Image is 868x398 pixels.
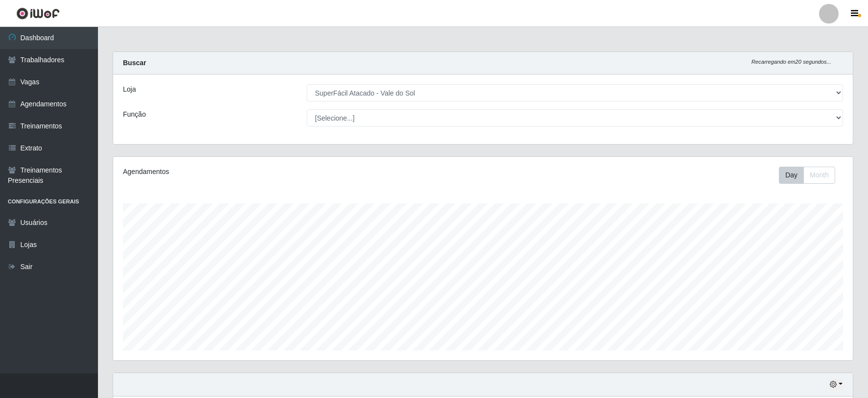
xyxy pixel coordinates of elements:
i: Recarregando em 20 segundos... [751,59,831,65]
button: Day [779,167,804,184]
div: Toolbar with button groups [779,167,843,184]
label: Loja [123,84,136,95]
strong: Buscar [123,59,146,67]
div: First group [779,167,835,184]
label: Função [123,109,146,120]
img: CoreUI Logo [16,7,60,20]
div: Agendamentos [123,167,414,177]
button: Month [803,167,835,184]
